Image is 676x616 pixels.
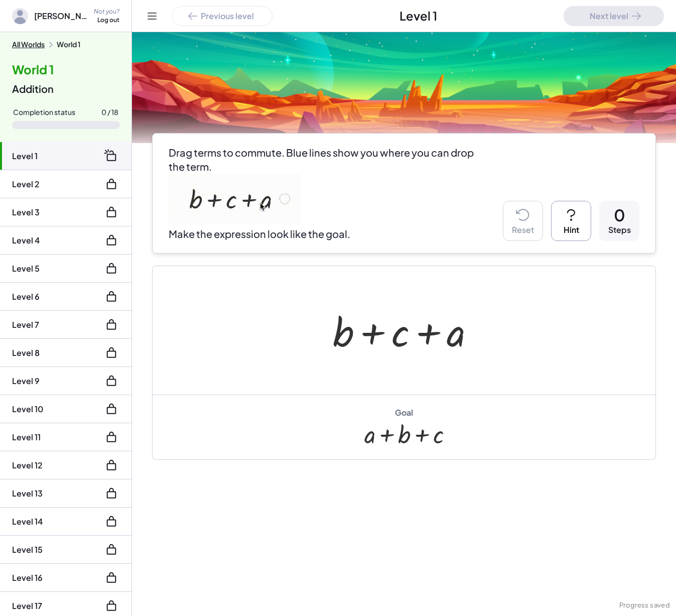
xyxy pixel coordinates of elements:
[395,407,413,418] div: Goal
[34,10,88,22] span: [PERSON_NAME]-Student
[12,487,43,500] div: Level 13
[12,234,40,247] div: Level 4
[13,108,75,117] div: Completion status
[172,6,273,26] button: Previous level
[12,82,119,96] div: Addition
[12,206,40,218] div: Level 3
[57,40,80,49] div: World 1
[12,572,43,584] div: Level 16
[12,40,45,49] button: All Worlds
[12,319,39,331] div: Level 7
[614,207,625,223] div: 0
[97,16,119,25] div: Log out
[12,150,38,162] div: Level 1
[12,431,41,443] div: Level 11
[399,8,437,25] span: Level 1
[564,6,664,26] button: Next level
[12,459,43,471] div: Level 12
[12,375,40,387] div: Level 9
[12,544,43,556] div: Level 15
[12,600,42,612] div: Level 17
[12,61,119,78] h4: World 1
[12,291,40,303] div: Level 6
[101,108,118,117] div: 0 / 18
[12,403,43,415] div: Level 10
[169,174,301,224] img: 56cf5447296759071fcc2ff51039f268eea200ea748524efec10c15285825acf.gif
[12,178,40,190] div: Level 2
[503,201,543,241] button: Reset
[169,227,491,241] p: Make the expression look like the goal.
[169,146,491,174] p: Drag terms to commute. Blue lines show you where you can drop the term.
[12,516,43,528] div: Level 14
[551,201,591,241] button: Hint
[619,600,670,610] span: Progress saved
[608,224,631,235] div: Steps
[12,347,40,359] div: Level 8
[12,263,40,275] div: Level 5
[94,8,119,16] div: Not you?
